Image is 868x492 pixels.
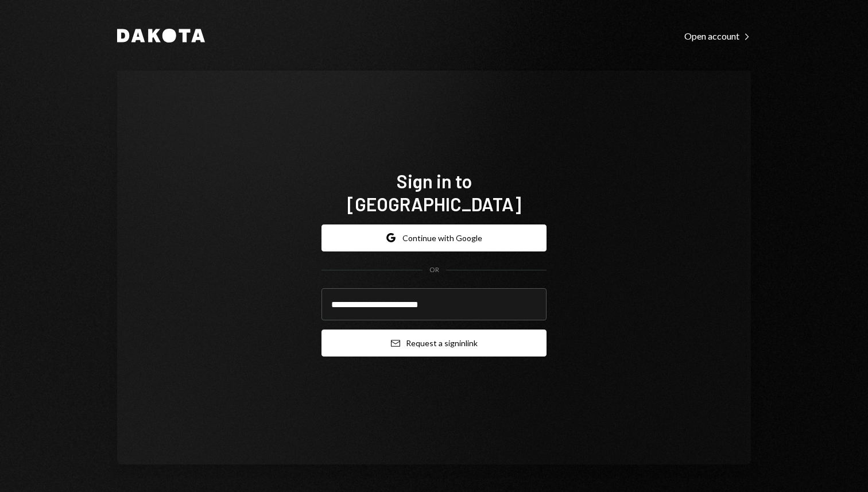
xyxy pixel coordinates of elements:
[684,30,751,42] div: Open account
[321,224,547,251] button: Continue with Google
[684,29,751,42] a: Open account
[321,169,547,215] h1: Sign in to [GEOGRAPHIC_DATA]
[321,330,547,357] button: Request a signinlink
[429,265,439,275] div: OR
